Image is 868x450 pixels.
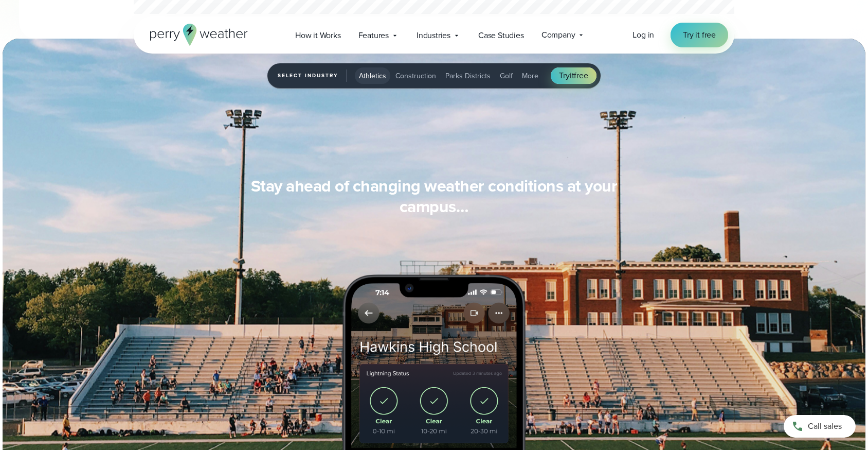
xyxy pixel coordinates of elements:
[808,420,842,432] span: Call sales
[445,71,491,81] span: Parks Districts
[295,29,341,42] span: How it Works
[237,176,631,217] h3: Stay ahead of changing weather conditions at your campus…
[522,71,538,81] span: More
[784,415,856,438] a: Call sales
[518,67,542,84] button: More
[683,29,716,41] span: Try it free
[559,70,588,82] span: Try free
[570,70,574,81] span: it
[358,29,389,42] span: Features
[469,25,533,46] a: Case Studies
[286,25,350,46] a: How it Works
[671,23,728,47] a: Try it free
[441,67,495,84] button: Parks Districts
[391,67,440,84] button: Construction
[478,29,524,42] span: Case Studies
[541,29,575,41] span: Company
[359,71,386,81] span: Athletics
[632,29,654,41] span: Log in
[496,67,517,84] button: Golf
[278,70,347,82] span: Select Industry
[417,29,450,42] span: Industries
[632,29,654,41] a: Log in
[551,67,596,84] a: Tryitfree
[355,67,390,84] button: Athletics
[395,71,436,81] span: Construction
[500,71,513,81] span: Golf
